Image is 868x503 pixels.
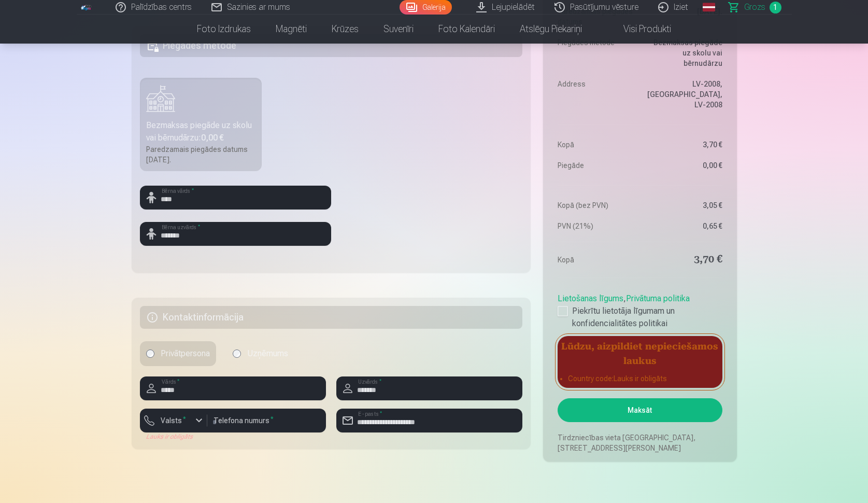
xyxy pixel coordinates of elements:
[140,432,207,441] div: Lauks ir obligāts
[558,294,623,303] a: Lietošanas līgums
[645,37,722,68] dd: Bezmaksas piegāde uz skolu vai bērnudārzu
[226,341,294,366] label: Uzņēmums
[184,15,263,44] a: Foto izdrukas
[558,398,722,422] button: Maksāt
[645,253,722,267] dd: 3,70 €
[645,139,722,150] dd: 3,70 €
[558,79,635,110] dt: Address
[507,15,594,44] a: Atslēgu piekariņi
[426,15,507,44] a: Foto kalendāri
[146,350,154,358] input: Privātpersona
[558,160,635,171] dt: Piegāde
[146,144,256,165] div: Paredzamais piegādes datums [DATE].
[263,15,319,44] a: Magnēti
[744,1,765,13] span: Grozs
[645,200,722,211] dd: 3,05 €
[645,221,722,231] dd: 0,65 €
[645,160,722,171] dd: 0,00 €
[568,373,712,384] li: Country code : Lauks ir obligāts
[645,79,722,110] dd: LV-2008, [GEOGRAPHIC_DATA], LV-2008
[201,133,224,143] b: 0,00 €
[558,305,722,330] label: Piekrītu lietotāja līgumam un konfidencialitātes politikai
[558,37,635,68] dt: Piegādes metode
[770,2,781,13] span: 1
[81,4,92,10] img: /fa3
[626,294,690,303] a: Privātuma politika
[140,34,523,57] h5: Piegādes metode
[140,341,216,366] label: Privātpersona
[371,15,426,44] a: Suvenīri
[594,15,684,44] a: Visi produkti
[558,432,722,453] p: Tirdzniecības vieta [GEOGRAPHIC_DATA], [STREET_ADDRESS][PERSON_NAME]
[140,306,523,329] h5: Kontaktinformācija
[558,253,635,267] dt: Kopā
[233,350,241,358] input: Uzņēmums
[558,139,635,150] dt: Kopā
[156,415,190,426] label: Valsts
[558,221,635,231] dt: PVN (21%)
[558,200,635,211] dt: Kopā (bez PVN)
[558,336,722,369] h5: Lūdzu, aizpildiet nepieciešamos laukus
[558,288,722,330] div: ,
[319,15,371,44] a: Krūzes
[140,409,207,432] button: Valsts*
[146,119,256,144] div: Bezmaksas piegāde uz skolu vai bērnudārzu :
